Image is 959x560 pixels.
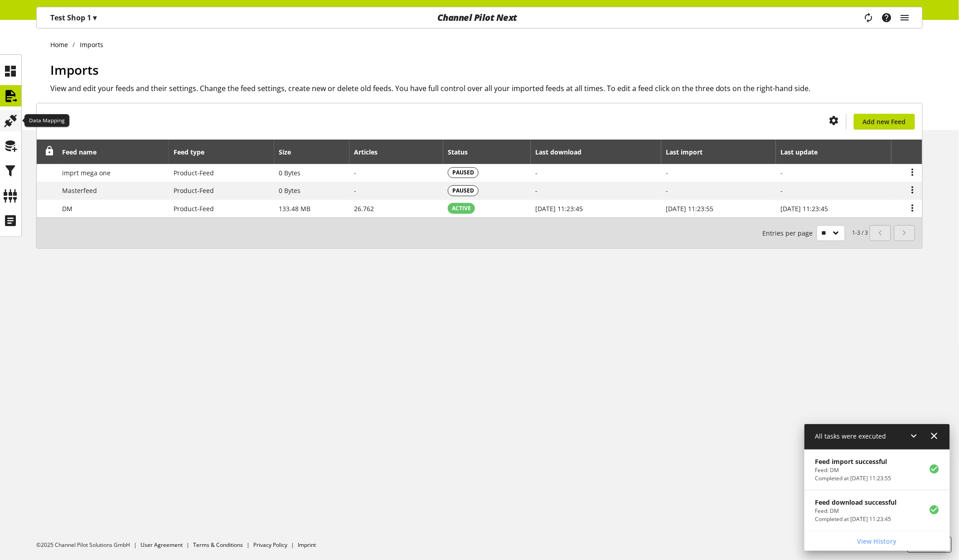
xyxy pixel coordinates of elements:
span: - [781,186,783,195]
div: Status [448,147,477,157]
a: Terms & Conditions [193,541,243,549]
div: Articles [354,147,387,157]
p: Feed: DM [815,466,891,474]
a: View History [806,533,948,549]
a: User Agreement [140,541,183,549]
span: Masterfeed [63,186,97,195]
small: 1-3 / 3 [763,225,868,241]
p: Feed download successful [815,497,897,507]
div: Unlock to reorder rows [42,146,54,158]
span: [DATE] 11:23:45 [536,204,583,213]
p: Completed at Aug 27, 2025, 11:23:45 [815,515,897,523]
span: ACTIVE [452,204,471,212]
div: Last import [666,147,712,157]
div: Last update [781,147,827,157]
span: - [536,186,538,195]
span: [DATE] 11:23:55 [666,204,713,213]
span: PAUSED [452,169,474,177]
span: Entries per page [763,228,817,238]
span: PAUSED [452,187,474,195]
nav: main navigation [36,7,923,29]
div: Data Mapping [24,114,69,127]
span: DM [63,204,73,213]
span: - [666,169,668,177]
p: Test Shop 1 [50,12,97,23]
span: ▾ [93,13,97,23]
span: Add new Feed [863,117,906,126]
h2: View and edit your feeds and their settings. Change the feed settings, create new or delete old f... [50,83,923,94]
span: 26.762 [354,204,374,213]
span: Product-Feed [174,186,214,195]
div: Size [279,147,300,157]
a: Home [50,40,73,49]
span: imprt mega one [63,169,111,177]
span: - [354,169,357,177]
span: 133.48 MB [279,204,310,213]
p: Completed at Aug 27, 2025, 11:23:55 [815,474,891,483]
div: Last download [536,147,591,157]
span: 0 Bytes [279,169,300,177]
span: - [354,186,357,195]
a: Privacy Policy [253,541,287,549]
span: View History [857,536,897,546]
a: Add new Feed [854,114,915,130]
span: All tasks were executed [815,432,886,440]
span: - [666,186,668,195]
a: Feed download successfulFeed: DMCompleted at [DATE] 11:23:45 [804,490,950,531]
a: Feed import successfulFeed: DMCompleted at [DATE] 11:23:55 [804,449,950,490]
p: Feed import successful [815,457,891,466]
span: - [536,169,538,177]
li: ©2025 Channel Pilot Solutions GmbH [36,541,140,549]
div: Feed type [174,147,213,157]
a: Imprint [298,541,316,549]
span: [DATE] 11:23:45 [781,204,828,213]
span: - [781,169,783,177]
span: Imports [50,61,99,78]
span: 0 Bytes [279,186,300,195]
span: Product-Feed [174,204,214,213]
span: Product-Feed [174,169,214,177]
p: Feed: DM [815,507,897,515]
span: Unlock to reorder rows [45,146,54,156]
div: Feed name [63,147,106,157]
